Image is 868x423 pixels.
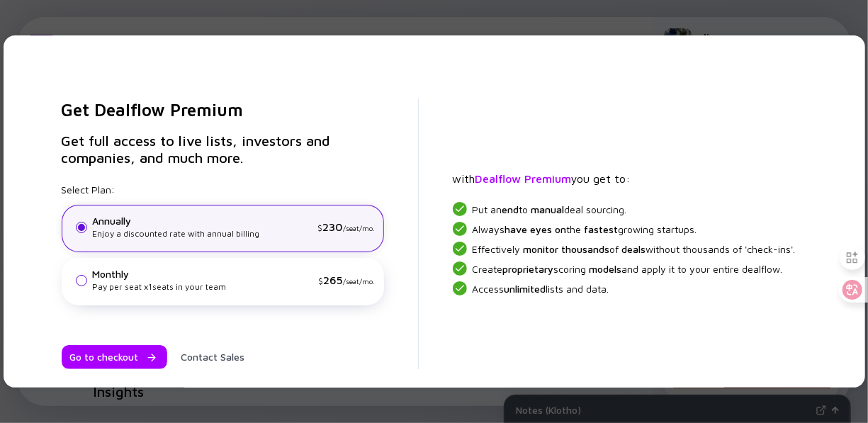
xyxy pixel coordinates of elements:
[453,172,631,185] span: with you get to:
[62,98,384,121] h2: Get Dealflow Premium
[475,172,572,185] span: Dealflow Premium
[531,203,565,215] span: manual
[93,215,312,227] div: Annually
[473,283,609,295] span: Access lists and data.
[503,263,554,275] span: proprietary
[93,268,313,281] div: Monthly
[318,220,376,235] div: $
[473,223,697,235] span: Always the growing startups.
[524,243,610,255] span: monitor thousands
[505,283,546,295] span: unlimited
[622,243,646,255] span: deals
[324,273,344,286] span: 265
[173,345,254,369] button: Contact Sales
[62,184,384,305] div: Select Plan:
[473,203,627,215] span: Put an to deal sourcing.
[93,227,312,240] div: Enjoy a discounted rate with annual billing
[590,263,622,275] span: models
[93,281,313,293] div: Pay per seat x 1 seats in your team
[473,263,783,275] span: Create scoring and apply it to your entire dealflow.
[323,220,344,233] span: 230
[319,273,376,288] div: $
[585,223,619,235] span: fastest
[62,345,167,369] button: Go to checkout
[344,277,376,286] span: /seat/mo.
[502,203,519,215] span: end
[473,243,796,255] span: Effectively of without thousands of 'check-ins'.
[344,224,376,232] span: /seat/mo.
[505,223,567,235] span: have eyes on
[62,132,384,167] h3: Get full access to live lists, investors and companies, and much more.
